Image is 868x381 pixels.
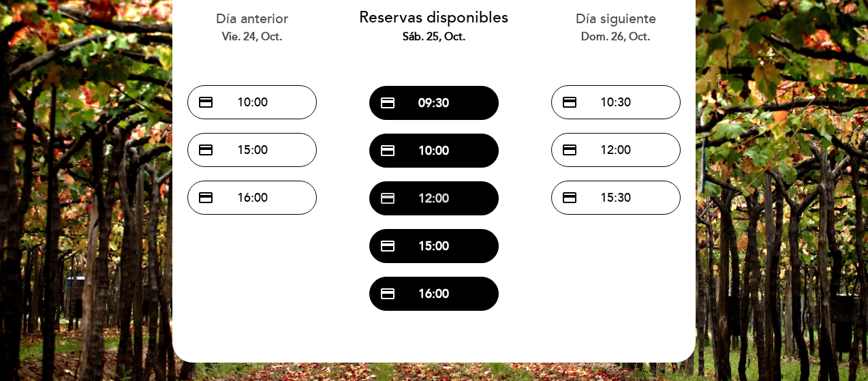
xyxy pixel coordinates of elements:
button: credit_card 16:00 [369,277,499,311]
button: credit_card 15:00 [369,229,499,263]
div: Día siguiente [535,10,696,44]
div: Reservas disponibles [354,7,515,45]
button: credit_card 09:30 [369,86,499,120]
span: credit_card [198,142,214,158]
span: credit_card [198,189,214,206]
span: credit_card [379,238,396,254]
span: credit_card [561,94,578,110]
span: credit_card [561,142,578,158]
div: Día anterior [172,10,333,44]
span: credit_card [379,95,396,111]
div: dom. 26, oct. [535,29,696,45]
button: credit_card 10:00 [369,134,499,168]
button: credit_card 15:30 [551,181,681,215]
button: credit_card 15:00 [187,133,317,167]
span: credit_card [379,142,396,159]
button: credit_card 12:00 [551,133,681,167]
span: credit_card [561,189,578,206]
div: sáb. 25, oct. [354,29,515,45]
button: credit_card 10:00 [187,85,317,119]
div: vie. 24, oct. [172,29,333,45]
button: credit_card 16:00 [187,181,317,215]
button: credit_card 12:00 [369,181,499,215]
button: credit_card 10:30 [551,85,681,119]
span: credit_card [379,190,396,207]
span: credit_card [379,286,396,302]
span: credit_card [198,94,214,110]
